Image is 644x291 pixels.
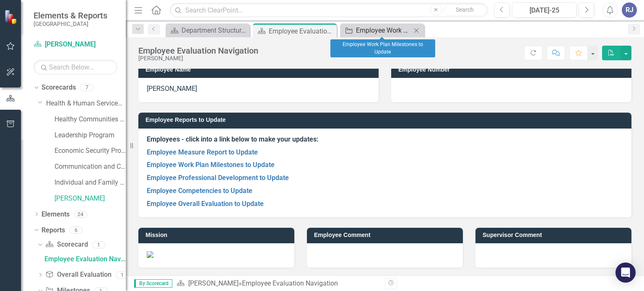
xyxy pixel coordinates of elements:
[145,67,374,73] h3: Employee Name
[444,4,486,16] button: Search
[356,25,411,36] div: Employee Work Plan Milestones to Update
[34,40,117,49] a: [PERSON_NAME]
[147,251,153,258] img: Mission.PNG
[138,55,258,62] div: [PERSON_NAME]
[34,10,107,21] span: Elements & Reports
[242,279,338,287] div: Employee Evaluation Navigation
[46,99,126,108] a: Health & Human Services Department
[92,241,106,248] div: 1
[147,200,264,208] a: Employee Overall Evaluation to Update
[80,84,93,91] div: 7
[622,3,637,18] button: RJ
[34,60,117,75] input: Search Below...
[147,174,289,182] a: Employee Professional Development to Update
[147,135,318,143] strong: Employees - click into a link below to make your updates:
[147,84,370,94] p: [PERSON_NAME]
[145,117,627,123] h3: Employee Reports to Update
[188,279,239,287] a: [PERSON_NAME]
[182,25,247,36] div: Department Structure & Strategic Results
[177,279,379,288] div: »
[147,148,258,156] a: Employee Measure Report to Update
[55,115,126,124] a: Healthy Communities Program
[74,211,87,218] div: 24
[42,83,76,93] a: Scorecards
[55,194,126,203] a: [PERSON_NAME]
[55,178,126,188] a: Individual and Family Health Program
[42,226,65,235] a: Reports
[55,131,126,140] a: Leadership Program
[4,9,19,24] img: ClearPoint Strategy
[147,161,275,169] a: Employee Work Plan Milestones to Update
[147,187,252,195] a: Employee Competencies to Update
[512,3,576,18] button: [DATE]-25
[34,21,107,27] small: [GEOGRAPHIC_DATA]
[269,26,335,36] div: Employee Evaluation Navigation
[483,232,627,238] h3: Supervisor Comment
[44,255,126,263] div: Employee Evaluation Navigation
[138,46,258,55] div: Employee Evaluation Navigation
[515,5,574,15] div: [DATE]-25
[145,232,290,238] h3: Mission
[168,25,247,36] a: Department Structure & Strategic Results
[314,232,459,238] h3: Employee Comment
[170,3,488,18] input: Search ClearPoint...
[42,252,126,266] a: Employee Evaluation Navigation
[456,6,474,13] span: Search
[45,270,111,280] a: Overall Evaluation
[45,240,88,250] a: Scorecard
[330,39,435,57] div: Employee Work Plan Milestones to Update
[615,263,636,283] div: Open Intercom Messenger
[342,25,411,36] a: Employee Work Plan Milestones to Update
[69,227,83,234] div: 6
[134,279,172,288] span: By Scorecard
[398,67,627,73] h3: Employee Number
[116,271,129,278] div: 1
[55,162,126,172] a: Communication and Coordination Program
[42,210,70,219] a: Elements
[55,146,126,156] a: Economic Security Program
